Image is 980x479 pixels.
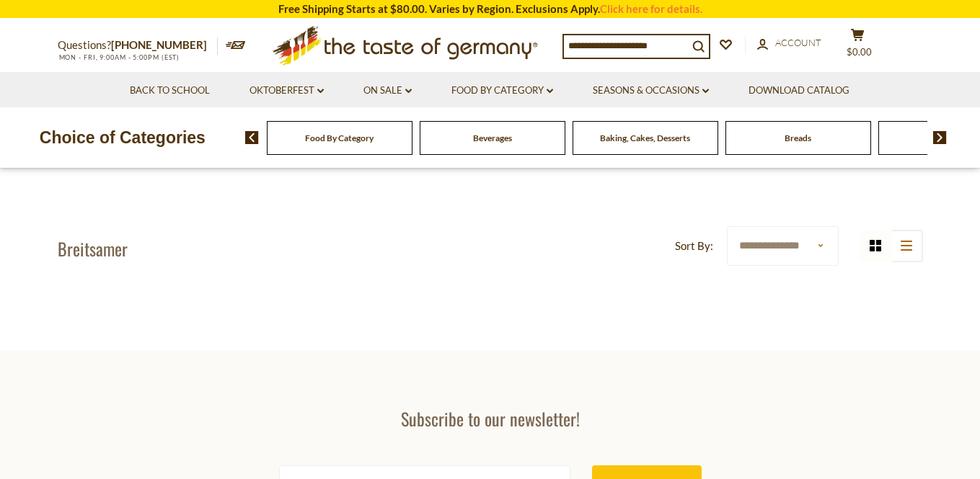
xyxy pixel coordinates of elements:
[363,83,412,99] a: On Sale
[279,408,702,429] h3: Subscribe to our newsletter!
[593,83,709,99] a: Seasons & Occasions
[847,46,872,58] span: $0.00
[305,133,374,143] a: Food By Category
[785,133,811,143] a: Breads
[749,83,849,99] a: Download Catalog
[600,2,702,15] a: Click here for details.
[451,83,553,99] a: Food By Category
[111,38,207,51] a: [PHONE_NUMBER]
[130,83,210,99] a: Back to School
[836,28,880,64] button: $0.00
[473,133,512,143] a: Beverages
[58,238,128,259] h1: Breitsamer
[757,35,821,51] a: Account
[58,36,218,55] p: Questions?
[675,237,713,255] label: Sort By:
[58,53,180,61] span: MON - FRI, 9:00AM - 5:00PM (EST)
[933,131,947,144] img: next arrow
[250,83,324,99] a: Oktoberfest
[600,133,690,143] a: Baking, Cakes, Desserts
[775,37,821,48] span: Account
[245,131,259,144] img: previous arrow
